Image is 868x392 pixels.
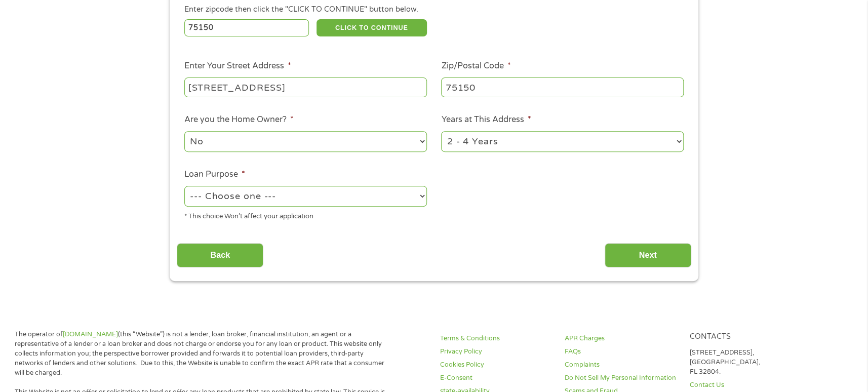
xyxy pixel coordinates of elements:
a: [DOMAIN_NAME] [63,330,118,338]
a: Do Not Sell My Personal Information [565,373,677,383]
a: E-Consent [440,373,553,383]
div: Enter zipcode then click the "CLICK TO CONTINUE" button below. [184,4,684,15]
a: FAQs [565,347,677,357]
p: [STREET_ADDRESS], [GEOGRAPHIC_DATA], FL 32804. [689,348,802,377]
input: 1 Main Street [184,77,427,97]
input: Back [177,243,263,268]
a: Privacy Policy [440,347,553,357]
div: * This choice Won’t affect your application [184,208,427,222]
a: APR Charges [565,334,677,343]
input: Enter Zipcode (e.g 01510) [184,19,309,36]
label: Zip/Postal Code [441,61,510,71]
h4: Contacts [689,332,802,342]
a: Contact Us [689,380,802,390]
input: Next [605,243,691,268]
a: Complaints [565,360,677,370]
a: Cookies Policy [440,360,553,370]
label: Loan Purpose [184,169,245,180]
p: The operator of (this “Website”) is not a lender, loan broker, financial institution, an agent or... [15,330,388,377]
button: CLICK TO CONTINUE [317,19,427,36]
label: Years at This Address [441,114,531,125]
a: Terms & Conditions [440,334,553,343]
label: Enter Your Street Address [184,61,291,71]
label: Are you the Home Owner? [184,114,294,125]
